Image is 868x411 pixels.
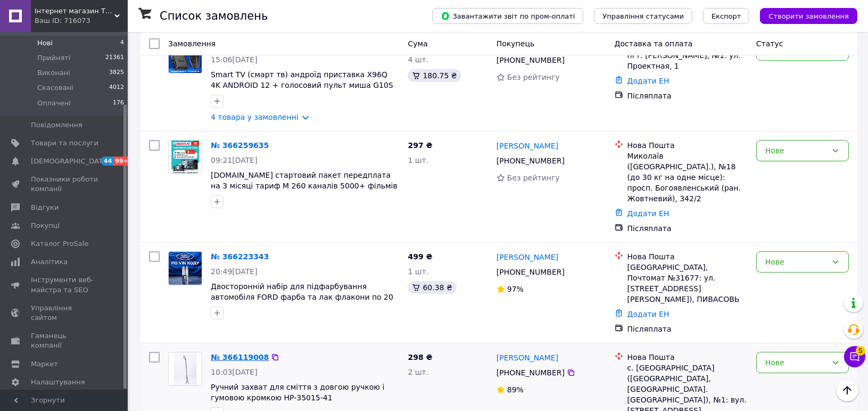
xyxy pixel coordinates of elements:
a: № 366259635 [211,141,269,150]
span: 176 [113,98,124,108]
span: [DEMOGRAPHIC_DATA] [31,157,110,166]
a: Smart TV (смарт тв) андроїд приставка X96Q 4K ANDROID 12 + голосовий пульт миша G10S з гіроскопом [211,70,393,100]
img: Фото товару [169,252,202,285]
div: Ваш ID: 716073 [35,16,128,26]
div: 180.75 ₴ [408,69,461,82]
a: [PERSON_NAME] [497,141,558,151]
span: 89% [507,385,524,394]
span: 10:03[DATE] [211,368,258,376]
a: Фото товару [168,140,202,174]
span: [PHONE_NUMBER] [497,56,565,64]
span: Відгуки [31,203,59,212]
span: 5 [856,346,865,356]
button: Експорт [703,8,750,24]
span: 1 шт. [408,267,428,276]
span: 499 ₴ [408,252,432,261]
span: 298 ₴ [408,353,432,361]
a: № 366223343 [211,252,269,261]
div: Миколаїв ([GEOGRAPHIC_DATA].), №18 (до 30 кг на одне місце): просп. Богоявленський (ран. Жовтневи... [627,151,748,204]
a: Фото товару [168,352,202,386]
span: 4 шт. [408,55,428,64]
span: [PHONE_NUMBER] [497,268,565,276]
div: Нова Пошта [627,352,748,363]
span: 15:06[DATE] [211,55,258,64]
span: Оплачені [37,98,71,108]
button: Створити замовлення [760,8,857,24]
span: Скасовані [37,83,73,93]
a: Додати ЕН [627,77,669,85]
span: 297 ₴ [408,141,432,150]
span: 4012 [109,83,124,93]
span: 20:49[DATE] [211,267,258,276]
a: Фото товару [168,39,202,73]
a: Створити замовлення [749,11,857,20]
span: Завантажити звіт по пром-оплаті [441,11,575,21]
div: Нове [765,357,827,368]
span: Інструменти веб-майстра та SEO [31,275,98,294]
span: 1 шт. [408,156,428,165]
button: Чат з покупцем5 [844,346,865,367]
span: Налаштування [31,377,85,387]
span: 4 [120,38,124,48]
div: Нова Пошта [627,140,748,151]
span: Прийняті [37,53,70,63]
div: 60.38 ₴ [408,281,456,294]
span: 21361 [105,53,124,63]
button: Завантажити звіт по пром-оплаті [432,8,583,24]
span: [PHONE_NUMBER] [497,157,565,165]
span: Інтернет магазин Тюнерок [35,6,114,16]
span: Статус [756,39,783,48]
a: [DOMAIN_NAME] стартовий пакет передплата на 3 місяці тариф М 260 каналів 5000+ фільмів і серіалів... [211,171,398,201]
span: Показники роботи компанії [31,175,98,194]
span: Без рейтингу [507,73,560,81]
span: Експорт [712,12,741,20]
span: Маркет [31,359,58,369]
span: Каталог ProSale [31,239,88,249]
span: Покупець [497,39,534,48]
img: Фото товару [169,40,202,73]
div: Післяплата [627,324,748,334]
div: Нове [765,256,827,268]
img: Фото товару [174,352,196,385]
span: Покупці [31,221,60,231]
div: пгт. [PERSON_NAME], №1: ул. Проектная, 1 [627,50,748,71]
span: Управління сайтом [31,303,98,323]
a: Додати ЕН [627,310,669,318]
a: № 366119008 [211,353,269,361]
div: Нова Пошта [627,251,748,262]
span: 2 шт. [408,368,428,376]
span: Повідомлення [31,120,82,130]
span: Виконані [37,68,70,78]
h1: Список замовлень [160,10,268,22]
span: Гаманець компанії [31,331,98,350]
button: Наверх [836,379,858,401]
div: Післяплата [627,91,748,101]
span: Нові [37,38,53,48]
a: [PERSON_NAME] [497,252,558,262]
span: Без рейтингу [507,174,560,182]
span: 44 [101,157,113,166]
span: [PHONE_NUMBER] [497,368,565,377]
a: Додати ЕН [627,209,669,218]
a: [PERSON_NAME] [497,352,558,363]
span: Доставка та оплата [615,39,693,48]
div: Післяплата [627,223,748,234]
span: 3825 [109,68,124,78]
span: 97% [507,285,524,293]
span: 99+ [113,157,131,166]
a: 4 товара у замовленні [211,113,299,121]
a: Двосторонній набір для підфарбування автомобіля FORD фарба та лак флакони по 20 мл. всі кольори з... [211,282,393,312]
div: Нове [765,145,827,157]
span: Аналітика [31,257,68,267]
button: Управління статусами [594,8,692,24]
span: Товари та послуги [31,138,98,148]
span: Cума [408,39,427,48]
span: 09:21[DATE] [211,156,258,165]
a: Ручний захват для сміття з довгою ручкою і гумовою кромкою HP-35015-41 [211,383,385,402]
img: Фото товару [171,141,199,174]
div: [GEOGRAPHIC_DATA], Почтомат №31677: ул. [STREET_ADDRESS][PERSON_NAME]), ПИВАСОВЬ [627,262,748,305]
